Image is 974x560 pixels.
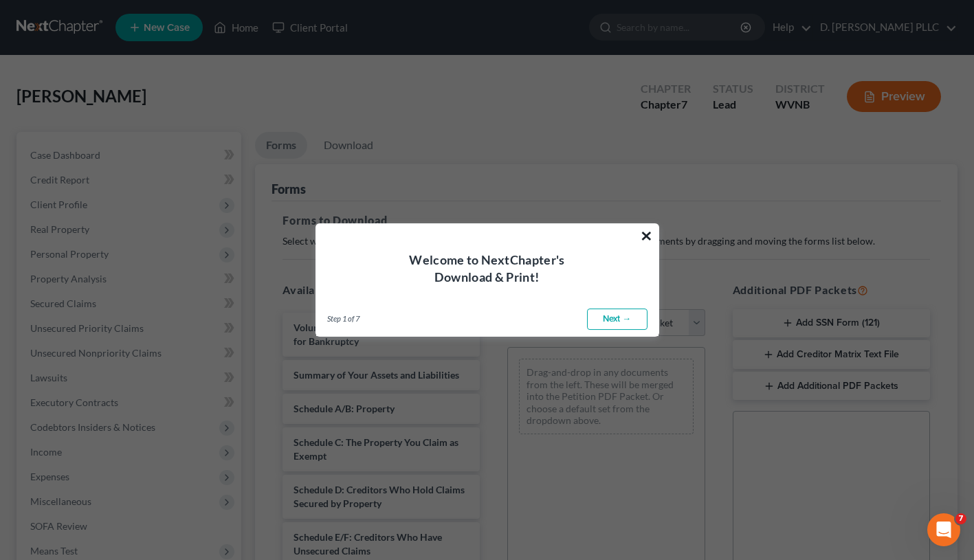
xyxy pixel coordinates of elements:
button: × [640,225,653,247]
iframe: Intercom live chat [927,513,960,546]
a: Next → [587,309,648,331]
span: Step 1 of 7 [327,313,359,324]
span: 7 [955,513,966,524]
h4: Welcome to NextChapter's Download & Print! [333,251,642,286]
